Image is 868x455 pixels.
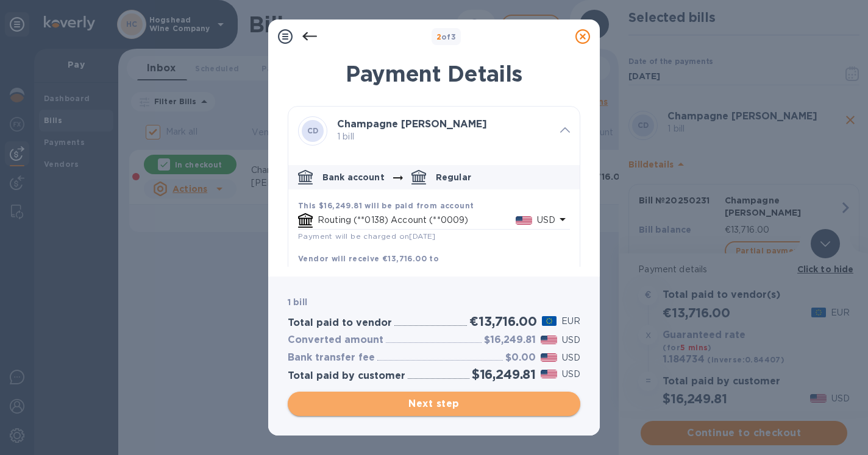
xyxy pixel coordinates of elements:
[288,297,307,307] b: 1 bill
[298,254,439,263] b: Vendor will receive €13,716.00 to
[298,201,474,210] b: This $16,249.81 will be paid from account
[562,334,580,347] p: USD
[288,317,392,329] h3: Total paid to vendor
[472,367,536,382] h2: $16,249.81
[288,160,580,367] div: default-method
[436,171,471,183] p: Regular
[288,61,580,86] h1: Payment Details
[541,370,557,378] img: USD
[484,334,536,346] h3: $16,249.81
[318,214,516,227] p: Routing (**0138) Account (**0009)
[436,32,457,41] b: of 3
[307,126,319,135] b: CD
[337,118,487,130] b: Champagne [PERSON_NAME]
[337,130,550,143] p: 1 bill
[505,352,536,364] h3: $0.00
[541,353,557,362] img: USD
[288,334,383,346] h3: Converted amount
[298,231,436,241] span: Payment will be charged on [DATE]
[562,368,580,381] p: USD
[541,336,557,344] img: USD
[288,370,405,382] h3: Total paid by customer
[562,351,580,364] p: USD
[288,107,580,155] div: CDChampagne [PERSON_NAME] 1 bill
[297,397,571,411] span: Next step
[469,314,536,329] h2: €13,716.00
[516,216,532,225] img: USD
[288,392,580,416] button: Next step
[561,315,580,328] p: EUR
[288,352,375,364] h3: Bank transfer fee
[436,32,441,41] span: 2
[318,265,555,278] p: [PERSON_NAME]
[322,171,385,183] p: Bank account
[537,214,555,227] p: USD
